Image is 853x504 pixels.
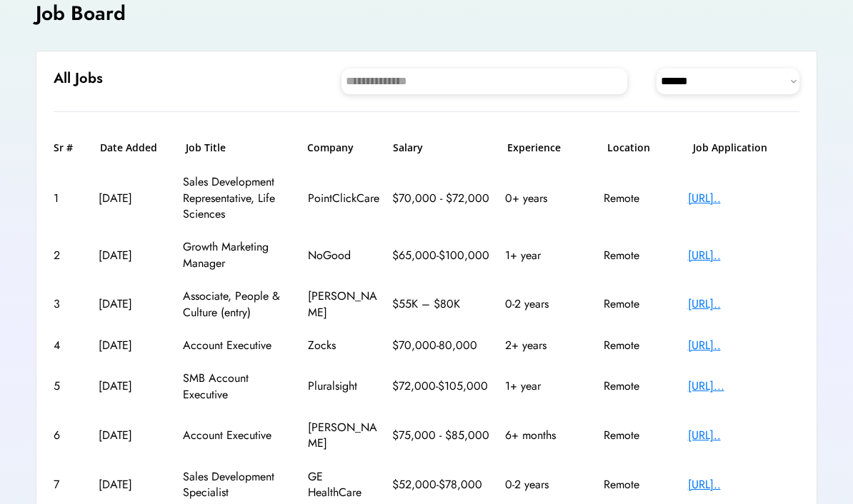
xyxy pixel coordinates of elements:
div: $65,000-$100,000 [392,248,492,263]
h6: Company [307,141,379,155]
div: NoGood [308,248,379,263]
div: SMB Account Executive [183,371,295,403]
div: Sales Development Specialist [183,469,295,501]
h6: Location [607,141,679,155]
div: 7 [54,477,86,493]
div: [DATE] [99,477,170,493]
div: Remote [604,477,675,493]
h6: Salary [393,141,493,155]
div: Associate, People & Culture (entry) [183,288,295,321]
div: Growth Marketing Manager [183,239,295,271]
div: Remote [604,296,675,312]
div: [PERSON_NAME] [308,420,379,452]
div: [DATE] [99,378,170,394]
div: Remote [604,378,675,394]
div: [URL]... [688,378,800,394]
div: Remote [604,191,675,206]
div: [URL].. [688,477,800,493]
div: $72,000-$105,000 [392,378,492,394]
div: 1 [54,191,86,206]
div: PointClickCare [308,191,379,206]
div: Pluralsight [308,378,379,394]
h6: Date Added [100,141,171,155]
div: $70,000-80,000 [392,338,492,353]
div: [DATE] [99,248,170,263]
div: $55K – $80K [392,296,492,312]
h6: Sr # [54,141,86,155]
div: [DATE] [99,428,170,443]
div: Remote [604,338,675,353]
div: 6+ months [505,428,591,443]
div: 1+ year [505,378,591,394]
div: $70,000 - $72,000 [392,191,492,206]
div: $52,000-$78,000 [392,477,492,493]
div: Zocks [308,338,379,353]
div: Sales Development Representative, Life Sciences [183,174,295,222]
div: 2+ years [505,338,591,353]
h6: Experience [507,141,593,155]
div: 1+ year [505,248,591,263]
div: [DATE] [99,338,170,353]
div: [PERSON_NAME] [308,288,379,321]
h6: All Jobs [54,69,103,89]
div: 0-2 years [505,296,591,312]
div: 0+ years [505,191,591,206]
div: GE HealthCare [308,469,379,501]
h6: Job Title [186,141,226,155]
div: 4 [54,338,86,353]
div: 5 [54,378,86,394]
div: [DATE] [99,191,170,206]
div: 0-2 years [505,477,591,493]
div: Account Executive [183,338,295,353]
div: [URL].. [688,428,800,443]
div: 3 [54,296,86,312]
div: 6 [54,428,86,443]
div: [URL].. [688,296,800,312]
div: Remote [604,248,675,263]
div: [DATE] [99,296,170,312]
div: [URL].. [688,191,800,206]
div: Account Executive [183,428,295,443]
div: Remote [604,428,675,443]
div: $75,000 - $85,000 [392,428,492,443]
div: [URL].. [688,248,800,263]
div: [URL].. [688,338,800,353]
h6: Job Application [693,141,800,155]
div: 2 [54,248,86,263]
